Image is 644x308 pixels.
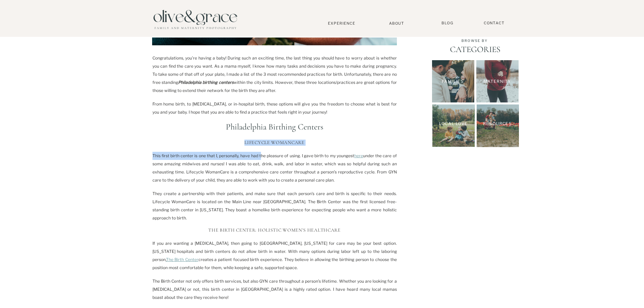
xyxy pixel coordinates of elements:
[481,21,508,26] a: Contact
[432,78,474,84] a: Families
[386,21,407,25] a: About
[354,153,363,158] a: here
[152,152,397,184] p: This first birth center is one that I, personally, have had the pleasure of using. I gave birth t...
[152,140,397,146] h3: Lifecycle WomanCare
[152,228,397,233] h3: The Birth Center: Holistic Women’s Healthcare
[152,239,397,272] p: If you are wanting a [MEDICAL_DATA], then going to [GEOGRAPHIC_DATA], [US_STATE] for care may be ...
[152,100,397,116] p: From home birth, to [MEDICAL_DATA], or in-hospital birth, these options will give you the freedom...
[479,121,517,127] a: Resources
[439,21,456,26] a: BLOG
[152,122,397,132] h2: Philadelphia Birthing Centers
[178,80,234,85] em: Philadelphia birthing centers
[152,54,397,95] p: Congratulations, you’re having a baby! During such an exciting time, the last thing you should ha...
[152,277,397,302] p: The Birth Center not only offers birth services, but also GYN care throughout a person’s lifetime...
[152,190,397,222] p: They create a partnership with their patients, and make sure that each person’s care and birth is...
[445,39,504,43] p: browse by
[319,21,364,26] a: Experience
[478,78,517,86] a: Maternity
[438,44,512,54] p: CATEGORIES
[166,257,198,262] a: The Birth Center
[435,121,472,127] a: Local Love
